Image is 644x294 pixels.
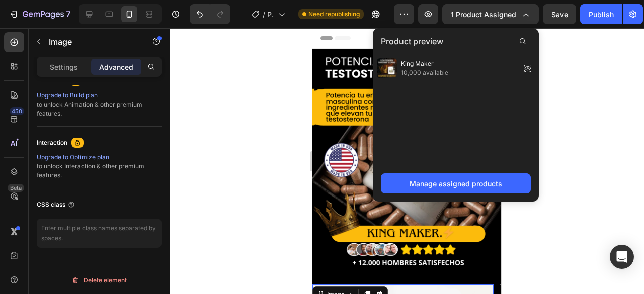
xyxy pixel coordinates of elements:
span: / [263,9,265,20]
span: Need republishing [308,10,360,19]
div: Upgrade to Build plan [37,91,162,100]
p: Settings [50,62,78,72]
button: 7 [4,4,75,24]
div: Upgrade to Optimize plan [37,153,162,162]
button: Manage assigned products [381,173,531,193]
div: Delete element [71,274,127,286]
span: Save [551,10,568,19]
div: Undo/Redo [190,4,230,24]
div: Publish [589,9,614,20]
p: 7 [66,8,70,20]
div: Beta [8,184,24,192]
div: to unlock Interaction & other premium features. [37,153,162,180]
span: Product Page - [DATE] 12:16:11 [267,9,274,20]
iframe: Design area [312,28,501,294]
span: King Maker [401,59,448,68]
p: Image [49,36,134,48]
button: Delete element [37,272,162,288]
button: Publish [580,4,622,24]
img: preview-img [377,58,397,78]
span: Product preview [381,35,443,47]
p: Advanced [99,62,133,72]
button: 1 product assigned [442,4,539,24]
span: 1 product assigned [451,9,516,20]
div: Open Intercom Messenger [610,245,634,269]
div: 450 [10,107,24,115]
span: 10,000 available [401,68,448,77]
div: Manage assigned products [410,178,502,189]
div: to unlock Animation & other premium features. [37,91,162,118]
div: Image [13,262,34,271]
div: CSS class [37,200,75,209]
button: Save [543,4,576,24]
div: Interaction [37,138,67,147]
